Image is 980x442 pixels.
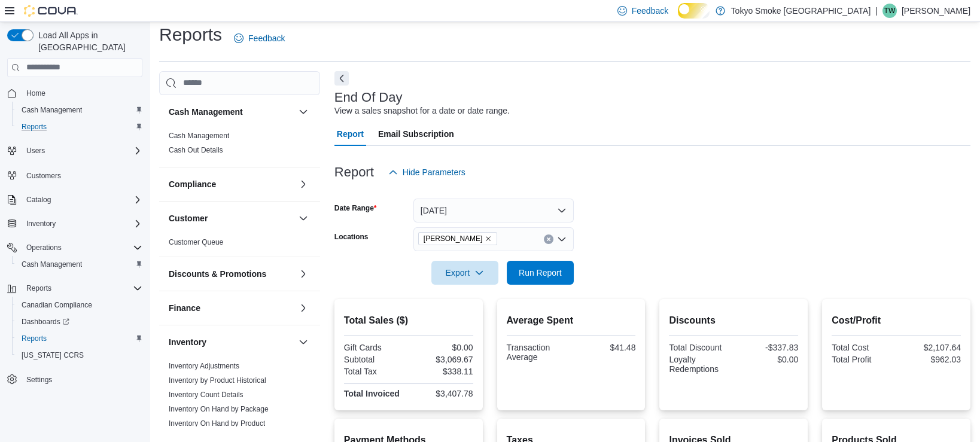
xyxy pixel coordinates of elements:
span: Users [26,146,45,156]
button: Cash Management [296,105,311,119]
h2: Average Spent [507,313,636,328]
div: Total Tax [344,367,406,376]
h3: Compliance [169,178,216,190]
span: Cash Management [17,257,142,272]
h3: Cash Management [169,106,243,118]
button: Open list of options [557,234,567,244]
div: -$337.83 [736,343,798,352]
h3: Inventory [169,336,206,348]
button: Inventory [22,217,60,231]
p: [PERSON_NAME] [902,4,970,18]
span: [US_STATE] CCRS [22,350,84,360]
span: Load All Apps in [GEOGRAPHIC_DATA] [34,29,142,53]
a: [US_STATE] CCRS [17,348,89,362]
div: $2,107.64 [899,343,961,352]
button: Export [431,261,498,285]
h2: Cost/Profit [832,313,961,328]
button: Compliance [169,178,294,190]
button: Users [22,144,50,158]
label: Locations [334,232,369,242]
a: Inventory Adjustments [169,362,239,370]
span: Canadian Compliance [22,300,92,310]
button: Operations [22,240,66,255]
div: Subtotal [344,355,406,364]
span: Inventory by Product Historical [169,376,266,385]
button: Discounts & Promotions [296,267,311,281]
span: Home [22,86,142,100]
button: Reports [12,118,147,135]
a: Cash Management [17,103,87,117]
div: $3,407.78 [411,389,473,398]
div: $0.00 [736,355,798,364]
div: $962.03 [899,355,961,364]
p: | [875,4,878,18]
span: Operations [22,240,142,255]
a: Dashboards [17,315,74,329]
span: Customers [22,167,142,182]
span: Inventory On Hand by Product [169,419,265,428]
a: Inventory Count Details [169,391,244,399]
button: Operations [2,239,147,256]
a: Dashboards [12,313,147,330]
button: Customers [2,166,147,184]
h1: Reports [159,23,222,47]
img: Cova [24,5,78,17]
h3: Finance [169,302,200,314]
button: Customer [169,212,294,224]
a: Cash Management [169,132,229,140]
div: Total Profit [832,355,894,364]
button: Inventory [169,336,294,348]
span: Customers [26,171,61,181]
a: Cash Out Details [169,146,223,154]
div: $338.11 [411,367,473,376]
button: Home [2,84,147,102]
a: Reports [17,120,51,134]
button: [DATE] [413,199,574,222]
h2: Discounts [669,313,798,328]
span: Dashboards [17,315,142,329]
div: $41.48 [573,343,635,352]
div: Transaction Average [507,343,569,362]
div: $0.00 [411,343,473,352]
button: Catalog [22,193,56,207]
h3: End Of Day [334,90,403,105]
button: Clear input [544,234,553,244]
span: Cash Management [17,103,142,117]
button: Hide Parameters [384,160,470,184]
div: Customer [159,235,320,257]
span: Users [22,144,142,158]
button: Inventory [296,335,311,349]
span: Operations [26,243,62,252]
a: Cash Management [17,257,87,272]
a: Inventory On Hand by Package [169,405,269,413]
div: Cash Management [159,129,320,167]
span: Washington CCRS [17,348,142,362]
span: Dark Mode [678,19,678,19]
h3: Discounts & Promotions [169,268,266,280]
span: Inventory Adjustments [169,361,239,371]
div: $3,069.67 [411,355,473,364]
span: Run Report [519,267,562,279]
button: Run Report [507,261,574,285]
span: Email Subscription [378,122,454,146]
div: View a sales snapshot for a date or date range. [334,105,510,117]
button: Cash Management [12,256,147,273]
a: Customer Queue [169,238,223,246]
button: Finance [169,302,294,314]
div: Total Cost [832,343,894,352]
span: Catalog [22,193,142,207]
button: Finance [296,301,311,315]
span: Dashboards [22,317,69,327]
button: Discounts & Promotions [169,268,294,280]
button: Customer [296,211,311,225]
span: Feedback [248,32,285,44]
button: Inventory [2,215,147,232]
button: Cash Management [12,102,147,118]
span: TW [884,4,896,18]
span: Inventory [22,217,142,231]
div: Loyalty Redemptions [669,355,731,374]
nav: Complex example [7,80,142,419]
h2: Total Sales ($) [344,313,473,328]
div: Gift Cards [344,343,406,352]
